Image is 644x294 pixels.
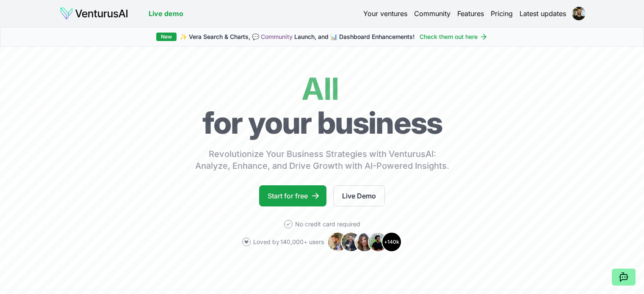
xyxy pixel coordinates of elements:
[420,33,488,41] a: Check them out here
[261,33,293,40] a: Community
[180,33,415,41] span: ✨ Vera Search & Charts, 💬 Launch, and 📊 Dashboard Enhancements!
[368,232,388,252] img: Avatar 4
[457,8,484,19] a: Features
[333,185,385,206] a: Live Demo
[363,8,407,19] a: Your ventures
[520,8,566,19] a: Latest updates
[60,7,128,20] img: logo
[354,232,375,252] img: Avatar 3
[149,8,183,19] a: Live demo
[414,8,451,19] a: Community
[327,232,348,252] img: Avatar 1
[491,8,513,19] a: Pricing
[259,185,326,206] a: Start for free
[156,33,177,41] div: New
[341,232,361,252] img: Avatar 2
[572,7,586,20] img: ACg8ocKsdKAdh3sdePN6zVOf2d9uzfcsF8ZBLb8va-pBtfONqmxGsYgx=s96-c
